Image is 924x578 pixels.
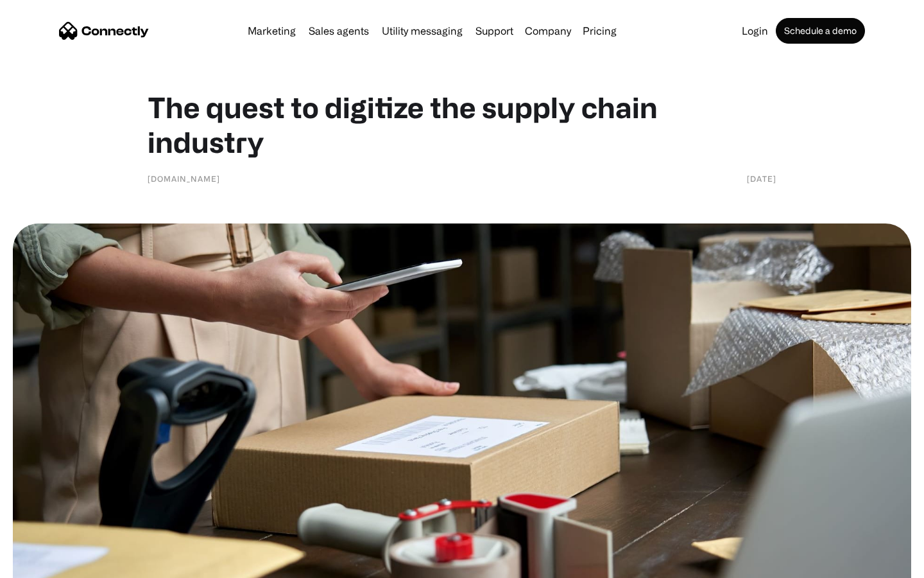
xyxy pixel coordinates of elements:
[304,26,374,36] a: Sales agents
[747,172,776,185] div: [DATE]
[577,26,622,36] a: Pricing
[470,26,518,36] a: Support
[148,90,776,159] h1: The quest to digitize the supply chain industry
[148,172,220,185] div: [DOMAIN_NAME]
[243,26,301,36] a: Marketing
[377,26,468,36] a: Utility messaging
[26,556,77,574] ul: Language list
[13,556,77,574] aside: Language selected: English
[59,21,149,40] a: home
[737,26,773,36] a: Login
[521,22,575,40] div: Company
[525,22,571,40] div: Company
[776,18,865,44] a: Schedule a demo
